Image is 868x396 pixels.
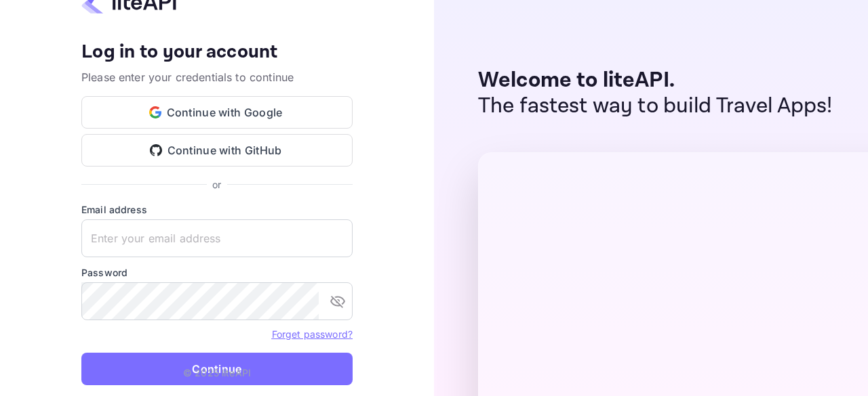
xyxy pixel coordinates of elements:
[81,96,353,129] button: Continue with Google
[272,328,353,340] a: Forget password?
[327,230,343,246] keeper-lock: Open Keeper Popup
[81,41,353,64] h4: Log in to your account
[478,93,833,119] p: The fastest way to build Travel Apps!
[183,366,251,380] p: © 2025 liteAPI
[81,219,353,257] input: Enter your email address
[272,327,353,340] a: Forget password?
[81,353,353,385] button: Continue
[212,177,221,192] p: or
[81,265,353,280] label: Password
[324,288,351,315] button: toggle password visibility
[478,68,833,93] p: Welcome to liteAPI.
[81,69,353,85] p: Please enter your credentials to continue
[81,134,353,167] button: Continue with GitHub
[81,202,353,217] label: Email address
